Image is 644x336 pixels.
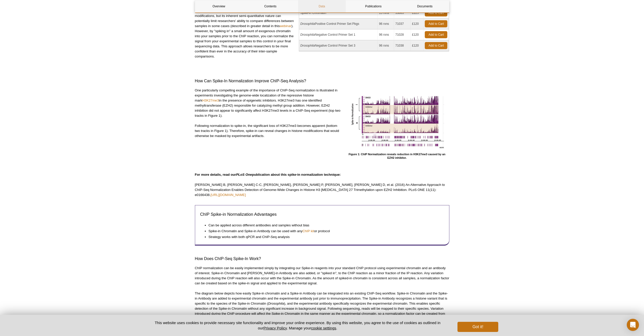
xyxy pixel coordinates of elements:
[195,266,449,286] p: ChIP normalization can be easily implemented simply by integrating our Spike-in reagents into you...
[209,234,439,240] li: Strategy works with both qPCR and ChIP-Seq analysis
[299,8,378,18] td: Spike-in Chromatin
[411,40,424,51] td: £120
[425,9,447,16] a: Add to Cart
[345,153,449,160] h4: Figure 1: ChIP Normalization reveals reduction in H3K27me3 caused by an EZH2 inhibitor.
[195,78,449,84] h3: How Can Spike-In Normalization Improve ChIP-Seq Analysis?
[298,0,346,12] a: Data
[263,326,287,330] a: Privacy Policy
[299,29,378,40] td: Negative Control Primer Set 1
[394,8,411,18] td: 53083
[300,22,315,26] i: Drosophila
[299,18,378,29] td: Positive Control Primer Set Pbgs
[202,98,219,102] a: H3K27me3
[195,182,449,197] p: [PERSON_NAME] B, [PERSON_NAME] C-C, [PERSON_NAME], [PERSON_NAME] P, [PERSON_NAME], [PERSON_NAME] ...
[425,31,447,38] a: Add to Cart
[425,20,447,27] a: Add to Cart
[394,29,411,40] td: 71028
[195,173,341,176] strong: For more details, read our publication about this spike-in normalization technique:
[457,322,498,332] button: Got it!
[378,8,394,18] td: 15 rxns
[236,173,252,176] em: PLoS One
[211,193,246,197] a: [URL][DOMAIN_NAME]
[349,0,397,12] a: Publications
[378,40,394,51] td: 96 rxns
[146,320,449,331] p: This website uses cookies to provide necessary site functionality and improve your online experie...
[300,44,315,47] i: Drosophila
[394,40,411,51] td: 71038
[311,326,336,330] button: cookie settings
[394,18,411,29] td: 71037
[195,3,295,59] p: ChIP-Seq is a powerful tool for genome-wide identification of transcription factor binding sites ...
[411,18,424,29] td: £120
[200,211,444,218] h2: ChIP Spike-in Normalization Advantages
[195,291,449,321] p: The diagram below depicts how easily Spike-in chromatin and a Spike-in Antibody can be integrated...
[378,18,394,29] td: 96 rxns
[209,228,439,234] li: Spike-in Chromatin and Spike-in Antibody can be used with any or protocol
[411,8,424,18] td: £225
[195,0,243,12] a: Overview
[280,24,291,28] a: webinar
[425,42,447,49] a: Add to Cart
[247,0,294,12] a: Contents
[411,29,424,40] td: £120
[195,123,341,139] p: Following normalization to spike-in, the significant loss of H3K27me3 becomes apparent (bottom tw...
[378,29,394,40] td: 96 rxns
[299,40,378,51] td: Negative Control Primer Set 3
[195,256,449,262] h3: How Does ChIP-Seq Spike-In Work?
[346,88,448,151] img: ChIP Normalization reveals changes in H3K27me3 levels following treatment with EZH2 inhibitor.
[302,229,314,234] a: ChIP kit
[401,0,449,12] a: Documents
[627,319,639,331] div: Open Intercom Messenger
[268,302,284,305] em: Drosophila
[195,88,341,118] p: One particularly compelling example of the importance of ChIP-Seq normalization is illustrated in...
[300,33,315,36] i: Drosophila
[209,221,439,228] li: Can be applied across different antibodies and samples without bias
